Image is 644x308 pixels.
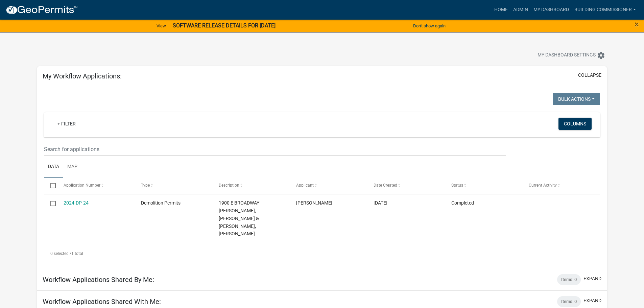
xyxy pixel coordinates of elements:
span: Description [219,183,239,188]
a: Home [492,3,510,16]
span: × [635,20,639,29]
a: Building Commissioner [572,3,639,16]
datatable-header-cell: Description [212,177,289,194]
input: Search for applications [44,142,505,156]
datatable-header-cell: Application Number [57,177,135,194]
a: View [154,20,169,31]
button: Close [635,20,639,28]
datatable-header-cell: Status [445,177,522,194]
span: Current Activity [529,183,557,188]
datatable-header-cell: Type [135,177,212,194]
div: Items: 0 [557,296,581,307]
datatable-header-cell: Date Created [367,177,445,194]
a: + Filter [52,118,81,130]
h5: My Workflow Applications: [43,72,122,80]
button: expand [583,275,601,282]
a: Data [44,156,63,178]
span: Demolition Permits [141,200,181,206]
button: Columns [558,118,592,130]
span: Rob Rennewanz [296,200,332,206]
span: 0 selected / [50,251,71,256]
i: settings [597,51,605,60]
span: Application Number [64,183,100,188]
div: Items: 0 [557,274,581,285]
button: expand [583,297,601,304]
h5: Workflow Applications Shared By Me: [43,276,154,284]
button: My Dashboard Settingssettings [532,49,611,62]
h5: Workflow Applications Shared With Me: [43,298,161,306]
datatable-header-cell: Applicant [290,177,367,194]
span: My Dashboard Settings [538,51,596,60]
strong: SOFTWARE RELEASE DETAILS FOR [DATE] [173,22,276,29]
div: collapse [37,86,607,269]
button: Bulk Actions [553,93,600,105]
datatable-header-cell: Select [44,177,57,194]
span: Status [451,183,463,188]
a: Map [63,156,81,178]
span: Applicant [296,183,314,188]
datatable-header-cell: Current Activity [522,177,600,194]
span: 02/15/2024 [374,200,387,206]
div: 1 total [44,245,600,262]
a: My Dashboard [531,3,572,16]
button: collapse [578,72,601,79]
a: Admin [510,3,531,16]
span: Type [141,183,150,188]
span: Date Created [374,183,397,188]
span: Completed [451,200,474,206]
a: 2024-DP-24 [64,200,89,206]
span: 1900 E BROADWAY Bautista, Jose M Ramirez & Cortes, Jose E Ramirez [219,200,259,236]
button: Don't show again [410,20,448,31]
